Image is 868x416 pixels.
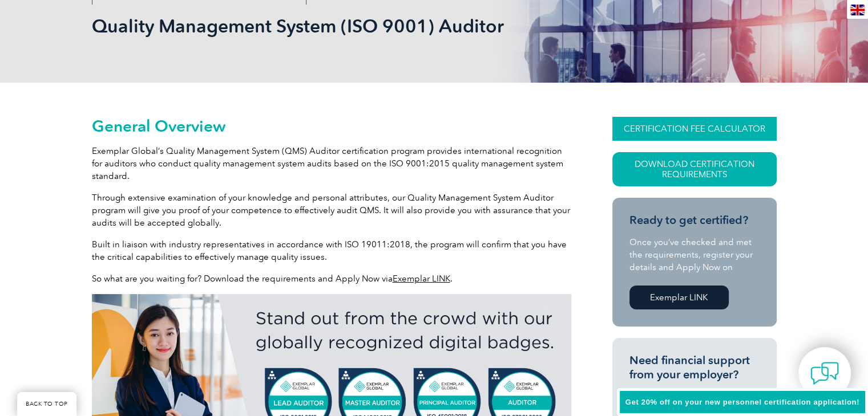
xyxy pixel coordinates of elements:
[629,353,760,382] h3: Need financial support from your employer?
[92,272,571,285] p: So what are you waiting for? Download the requirements and Apply Now via .
[629,213,760,227] h3: Ready to get certified?
[629,236,760,274] p: Once you’ve checked and met the requirements, register your details and Apply Now on
[629,286,729,309] a: Exemplar LINK
[625,398,859,406] span: Get 20% off on your new personnel certification application!
[850,5,865,15] img: en
[612,152,777,186] a: Download Certification Requirements
[92,15,530,37] h1: Quality Management System (ISO 9001) Auditor
[393,274,450,284] a: Exemplar LINK
[810,359,839,388] img: contact-chat.png
[92,145,571,182] p: Exemplar Global’s Quality Management System (QMS) Auditor certification program provides internat...
[92,117,571,135] h2: General Overview
[92,238,571,263] p: Built in liaison with industry representatives in accordance with ISO 19011:2018, the program wil...
[92,191,571,229] p: Through extensive examination of your knowledge and personal attributes, our Quality Management S...
[17,392,76,416] a: BACK TO TOP
[612,117,777,141] a: CERTIFICATION FEE CALCULATOR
